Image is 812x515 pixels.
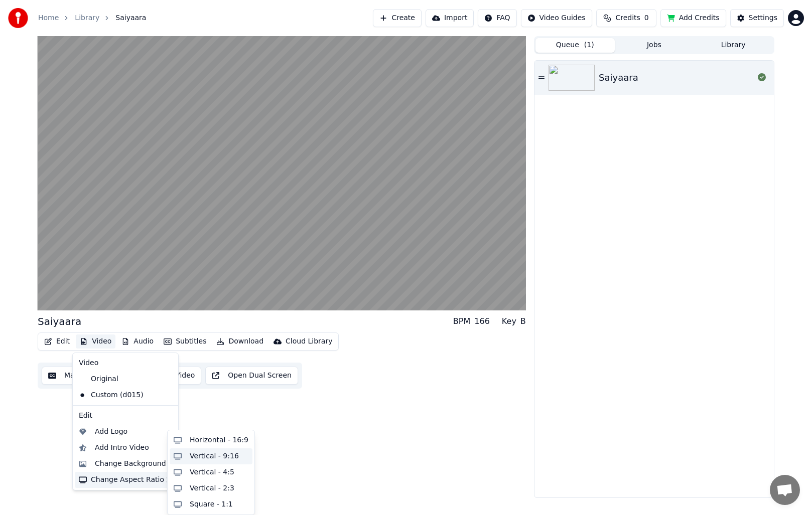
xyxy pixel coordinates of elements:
div: 166 [474,315,490,327]
span: Credits [615,13,640,23]
div: Vertical - 2:3 [190,483,234,493]
button: Queue [535,38,615,53]
div: Edit [75,408,176,424]
div: B [520,315,526,327]
button: Audio [117,334,158,349]
div: Saiyaara [38,314,81,328]
nav: breadcrumb [38,13,146,23]
div: Add Logo [95,427,127,437]
span: Saiyaara [115,13,146,23]
button: FAQ [478,9,516,27]
div: Change Aspect Ratio [75,472,176,488]
span: 0 [644,13,649,23]
div: Change Background [95,459,166,469]
button: Open Dual Screen [205,367,298,385]
button: Download [212,334,267,349]
a: Library [75,13,99,23]
button: Import [426,9,474,27]
div: Vertical - 4:5 [190,467,234,477]
img: youka [8,8,28,28]
button: Manual Sync [42,367,115,385]
div: Saiyaara [599,71,638,85]
button: Video Guides [521,9,592,27]
button: Jobs [615,38,694,53]
div: Cloud Library [286,336,332,347]
div: Vertical - 9:16 [190,451,239,461]
div: Settings [749,13,777,23]
div: Add Intro Video [95,443,149,453]
div: Horizontal - 16:9 [190,435,248,445]
button: Settings [730,9,784,27]
div: Square - 1:1 [190,499,233,509]
div: Key [502,315,516,327]
div: Original [75,371,161,387]
a: Home [38,13,59,23]
span: ( 1 ) [584,40,594,50]
button: Library [694,38,773,53]
button: Create [373,9,422,27]
div: BPM [453,315,470,327]
div: Custom (d015) [75,387,161,403]
div: Video [75,355,176,371]
button: Video [76,334,115,349]
button: Edit [40,334,74,349]
button: Add Credits [660,9,726,27]
button: Subtitles [160,334,210,349]
div: Open chat [770,475,800,505]
button: Credits0 [596,9,656,27]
